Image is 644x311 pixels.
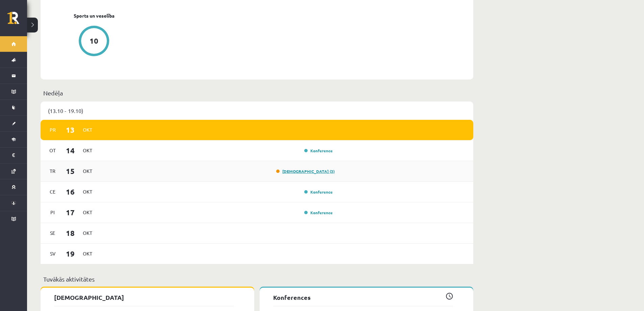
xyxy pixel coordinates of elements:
[43,274,471,284] p: Tuvākās aktivitātes
[41,102,473,120] div: (13.10 - 19.10)
[80,248,95,259] span: Okt
[80,228,95,238] span: Okt
[46,228,60,238] span: Se
[60,165,81,177] span: 15
[304,189,333,195] a: Konference
[80,145,95,156] span: Okt
[74,12,115,19] a: Sports un veselība
[80,207,95,218] span: Okt
[80,125,95,135] span: Okt
[276,169,335,174] a: [DEMOGRAPHIC_DATA] (3)
[304,210,333,215] a: Konference
[54,293,234,302] p: [DEMOGRAPHIC_DATA]
[46,125,60,135] span: Pr
[46,166,60,176] span: Tr
[273,293,453,302] p: Konferences
[7,12,27,29] a: Rīgas 1. Tālmācības vidusskola
[304,148,333,153] a: Konference
[46,145,60,156] span: Ot
[60,227,81,239] span: 18
[46,248,60,259] span: Sv
[43,88,471,97] p: Nedēļa
[60,186,81,197] span: 16
[46,207,60,218] span: Pi
[54,26,134,58] a: 10
[60,145,81,156] span: 14
[60,207,81,218] span: 17
[60,124,81,135] span: 13
[80,186,95,197] span: Okt
[46,186,60,197] span: Ce
[80,166,95,176] span: Okt
[90,37,98,45] div: 10
[60,248,81,259] span: 19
